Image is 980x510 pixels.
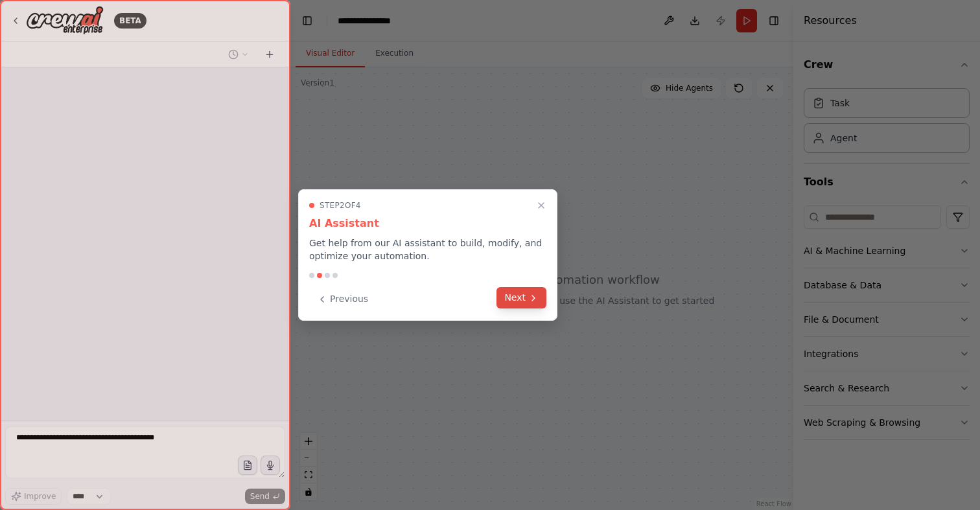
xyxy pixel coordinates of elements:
span: Step 2 of 4 [320,200,361,211]
p: Get help from our AI assistant to build, modify, and optimize your automation. [309,237,546,262]
h3: AI Assistant [309,216,546,231]
button: Next [496,287,546,308]
button: Hide left sidebar [298,12,316,30]
button: Close walkthrough [533,198,549,213]
button: Previous [309,288,376,310]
